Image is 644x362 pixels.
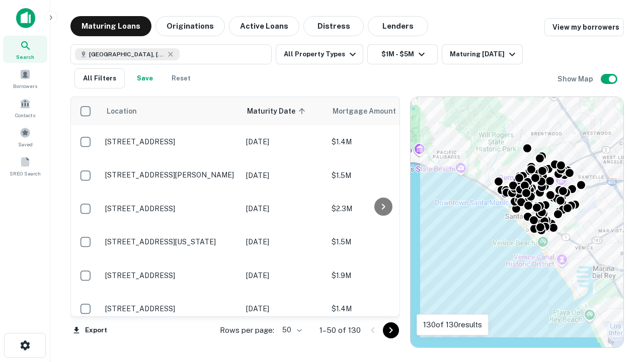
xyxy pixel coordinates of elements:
button: Lenders [368,16,428,36]
p: [DATE] [246,270,321,281]
th: Maturity Date [241,97,327,125]
div: 50 [278,323,303,337]
span: Borrowers [13,82,37,90]
span: Mortgage Amount [333,105,409,117]
a: View my borrowers [544,18,624,36]
img: capitalize-icon.png [16,8,35,28]
button: Originations [155,16,225,36]
p: [STREET_ADDRESS] [105,137,236,146]
span: Contacts [15,111,35,119]
p: [STREET_ADDRESS][PERSON_NAME] [105,170,236,179]
p: 1–50 of 130 [319,324,361,336]
button: Active Loans [229,16,299,36]
p: [STREET_ADDRESS] [105,271,236,280]
button: Go to next page [383,322,399,338]
button: All Filters [74,68,125,88]
p: [DATE] [246,170,321,181]
span: SREO Search [10,169,41,177]
p: $1.5M [332,236,432,247]
button: Maturing [DATE] [442,44,523,64]
span: Saved [18,140,33,148]
button: Reset [165,68,197,88]
button: Export [70,323,110,338]
iframe: Chat Widget [594,282,644,330]
button: [GEOGRAPHIC_DATA], [GEOGRAPHIC_DATA], [GEOGRAPHIC_DATA] [70,44,272,64]
a: Saved [3,123,47,150]
p: $1.4M [332,303,432,314]
a: SREO Search [3,152,47,179]
p: Rows per page: [220,324,274,336]
button: Maturing Loans [70,16,151,36]
p: [STREET_ADDRESS] [105,304,236,313]
p: $1.9M [332,270,432,281]
a: Contacts [3,94,47,121]
p: $1.5M [332,170,432,181]
p: 130 of 130 results [423,319,482,331]
p: [DATE] [246,203,321,214]
h6: Show Map [557,73,595,84]
p: [STREET_ADDRESS] [105,204,236,213]
button: Distress [303,16,364,36]
div: 0 0 [411,97,623,347]
div: Maturing [DATE] [450,48,518,60]
button: $1M - $5M [367,44,438,64]
p: [DATE] [246,236,321,247]
p: [DATE] [246,136,321,147]
p: [DATE] [246,303,321,314]
p: $1.4M [332,136,432,147]
th: Location [100,97,241,125]
th: Mortgage Amount [327,97,437,125]
span: [GEOGRAPHIC_DATA], [GEOGRAPHIC_DATA], [GEOGRAPHIC_DATA] [89,50,165,59]
a: Search [3,36,47,63]
button: Save your search to get updates of matches that match your search criteria. [129,68,161,88]
span: Maturity Date [247,105,308,117]
a: Borrowers [3,65,47,92]
button: All Property Types [276,44,363,64]
span: Search [16,53,34,61]
span: Location [106,105,137,117]
p: [STREET_ADDRESS][US_STATE] [105,237,236,246]
p: $2.3M [332,203,432,214]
